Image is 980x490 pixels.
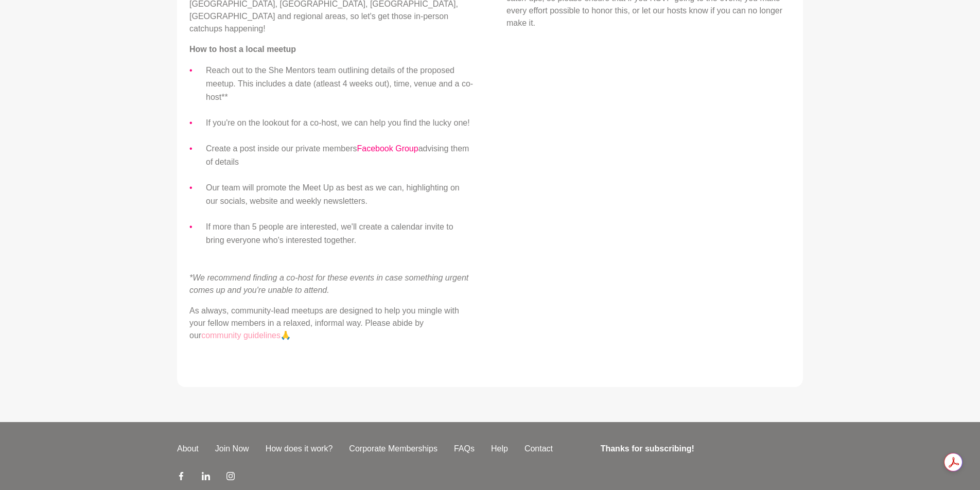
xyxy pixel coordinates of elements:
h4: Thanks for subscribing! [601,443,797,455]
a: FAQs [446,443,483,455]
li: Our team will promote the Meet Up as best as we can, highlighting on our socials, website and wee... [206,181,474,208]
a: Facebook Group [357,144,418,153]
a: About [169,443,207,455]
li: Reach out to the She Mentors team outlining details of the proposed meetup. This includes a date ... [206,64,474,104]
strong: How to host a local meetup [189,45,296,54]
a: Instagram [226,471,235,484]
li: If more than 5 people are interested, we'll create a calendar invite to bring everyone who's inte... [206,220,474,247]
a: Join Now [207,443,257,455]
a: community guidelines [201,331,281,340]
a: Facebook [177,471,185,484]
li: If you're on the lookout for a co-host, we can help you find the lucky one! [206,116,474,130]
em: *We recommend finding a co-host for these events in case something urgent comes up and you're una... [189,273,468,294]
a: Corporate Memberships [341,443,446,455]
li: Create a post inside our private members advising them of details [206,142,474,169]
a: Contact [516,443,561,455]
p: As always, community-lead meetups are designed to help you mingle with your fellow members in a r... [189,305,474,342]
a: Help [483,443,516,455]
a: How does it work? [257,443,341,455]
a: LinkedIn [202,471,210,484]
